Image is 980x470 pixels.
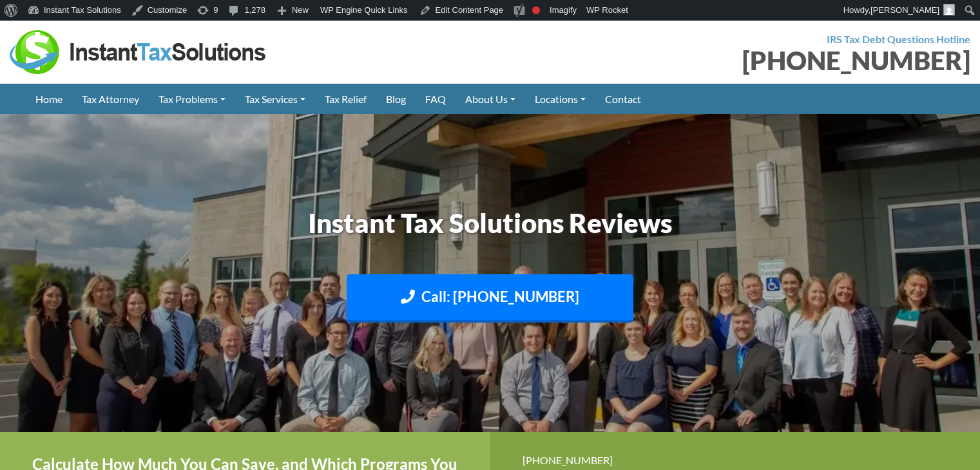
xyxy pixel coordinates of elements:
[10,30,267,74] img: Instant Tax Solutions Logo
[133,204,848,242] h1: Instant Tax Solutions Reviews
[149,84,235,114] a: Tax Problems
[595,84,651,114] a: Contact
[532,6,540,14] div: Focus keyphrase not set
[500,48,971,73] div: [PHONE_NUMBER]
[416,84,456,114] a: FAQ
[525,84,595,114] a: Locations
[26,84,72,114] a: Home
[870,5,939,15] span: [PERSON_NAME]
[235,84,315,114] a: Tax Services
[315,84,376,114] a: Tax Relief
[376,84,416,114] a: Blog
[72,84,149,114] a: Tax Attorney
[456,84,525,114] a: About Us
[827,33,970,45] strong: IRS Tax Debt Questions Hotline
[10,44,267,57] a: Instant Tax Solutions Logo
[523,451,948,469] div: [PHONE_NUMBER]
[347,274,633,323] a: Call: [PHONE_NUMBER]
